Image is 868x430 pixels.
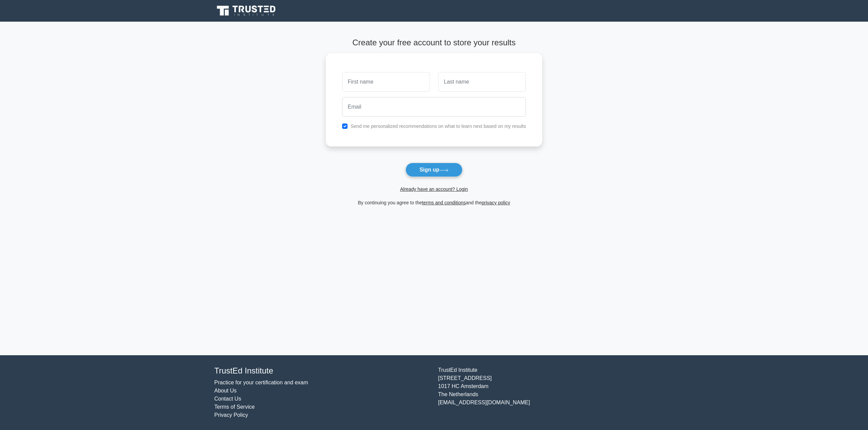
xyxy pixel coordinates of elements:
input: First name [342,72,430,92]
a: Practice for your certification and exam [214,380,308,385]
label: Send me personalized recommendations on what to learn next based on my results [351,123,526,129]
a: Already have an account? Login [400,186,468,192]
a: Privacy Policy [214,412,248,418]
a: Contact Us [214,396,241,402]
a: privacy policy [482,200,510,205]
div: By continuing you agree to the and the [322,199,547,207]
input: Last name [438,72,526,92]
a: Terms of Service [214,404,255,410]
div: TrustEd Institute [STREET_ADDRESS] 1017 HC Amsterdam The Netherlands [EMAIL_ADDRESS][DOMAIN_NAME] [434,366,658,419]
input: Email [342,97,526,117]
a: terms and conditions [422,200,466,205]
h4: TrustEd Institute [214,366,430,376]
a: About Us [214,388,237,393]
button: Sign up [406,163,462,177]
h4: Create your free account to store your results [326,38,542,48]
